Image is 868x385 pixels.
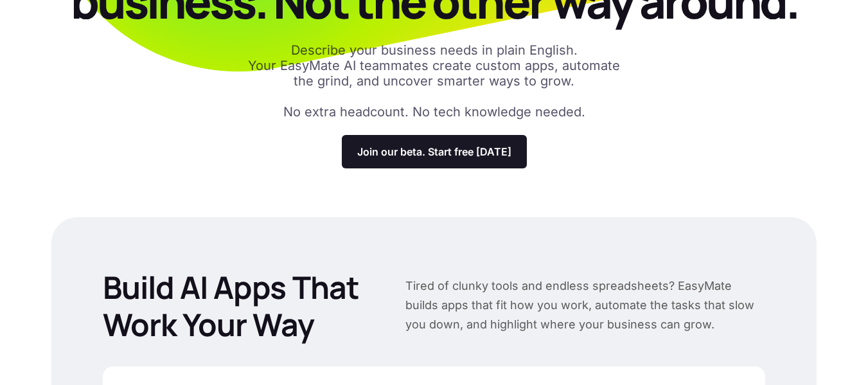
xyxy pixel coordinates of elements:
[405,276,765,334] p: Tired of clunky tools and endless spreadsheets? EasyMate builds apps that fit how you work, autom...
[357,145,511,158] p: Join our beta. Start free [DATE]
[342,135,527,168] a: Join our beta. Start free [DATE]
[283,104,585,120] p: No extra headcount. No tech knowledge needed.
[242,42,627,89] p: Describe your business needs in plain English. Your EasyMate AI teammates create custom apps, aut...
[103,269,364,343] p: Build AI Apps That Work Your Way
